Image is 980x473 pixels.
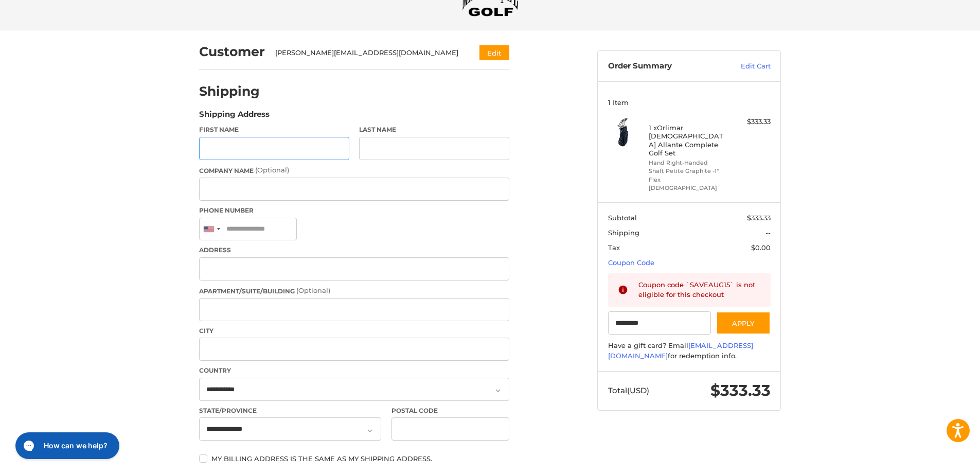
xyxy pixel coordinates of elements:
label: City [199,326,509,336]
div: $333.33 [730,117,771,127]
label: Company Name [199,165,509,176]
a: Edit Cart [719,61,771,72]
a: [EMAIL_ADDRESS][DOMAIN_NAME] [608,341,753,360]
h2: Shipping [199,83,260,99]
li: Shaft Petite Graphite -1" [649,167,727,176]
span: $333.33 [710,381,771,400]
div: United States: +1 [200,218,223,240]
label: Apartment/Suite/Building [199,286,509,296]
label: Address [199,246,509,255]
span: Subtotal [608,214,637,222]
span: $333.33 [747,214,771,222]
button: Apply [716,311,771,335]
div: [PERSON_NAME][EMAIL_ADDRESS][DOMAIN_NAME] [275,48,460,58]
label: Postal Code [391,406,510,415]
label: Last Name [359,125,509,134]
span: $0.00 [751,243,771,252]
h2: Customer [199,44,265,60]
a: Coupon Code [608,258,654,267]
span: Tax [608,243,620,252]
li: Flex [DEMOGRAPHIC_DATA] [649,176,727,192]
small: (Optional) [296,286,330,294]
div: Have a gift card? Email for redemption info. [608,341,771,361]
legend: Shipping Address [199,109,270,125]
button: Edit [479,45,509,60]
small: (Optional) [255,166,289,174]
div: Coupon code `SAVEAUG15` is not eligible for this checkout [638,280,761,300]
li: Hand Right-Handed [649,159,727,167]
label: First Name [199,125,349,134]
span: Total (USD) [608,386,649,395]
span: Shipping [608,229,639,237]
label: My billing address is the same as my shipping address. [199,454,509,463]
span: -- [765,229,771,237]
input: Gift Certificate or Coupon Code [608,311,711,335]
h4: 1 x Orlimar [DEMOGRAPHIC_DATA] Allante Complete Golf Set [649,124,727,157]
iframe: Gorgias live chat messenger [10,429,122,463]
label: Phone Number [199,206,509,215]
h3: 1 Item [608,98,771,107]
label: State/Province [199,406,381,415]
label: Country [199,366,509,375]
h3: Order Summary [608,61,719,72]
